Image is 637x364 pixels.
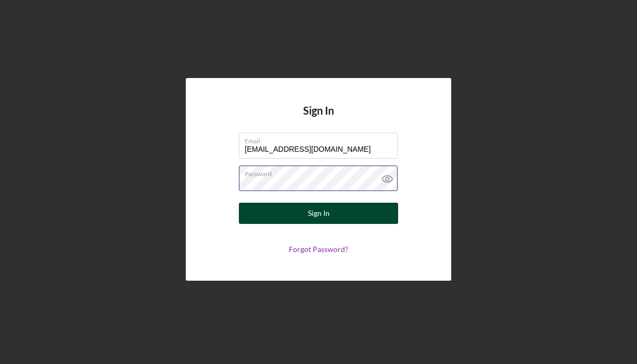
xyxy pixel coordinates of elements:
a: Forgot Password? [289,245,348,254]
label: Password [245,166,398,178]
div: Sign In [308,203,330,224]
label: Email [245,133,398,145]
h4: Sign In [303,105,334,133]
button: Sign In [239,203,398,224]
